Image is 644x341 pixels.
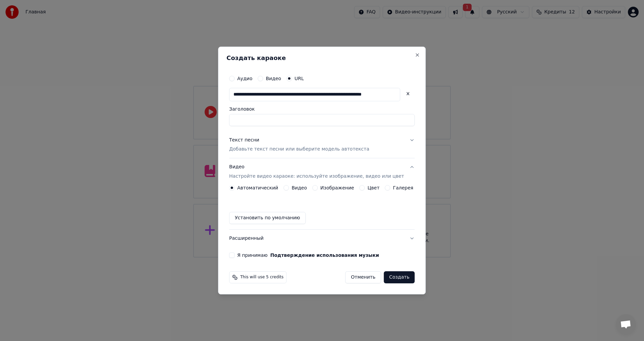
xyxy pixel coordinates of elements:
button: ВидеоНастройте видео караоке: используйте изображение, видео или цвет [229,159,415,185]
label: Цвет [368,185,380,190]
p: Настройте видео караоке: используйте изображение, видео или цвет [229,173,404,180]
label: Заголовок [229,107,415,111]
label: Галерея [393,185,414,190]
label: URL [294,76,304,81]
label: Я принимаю [237,253,379,258]
label: Автоматический [237,185,278,190]
span: This will use 5 credits [240,275,283,280]
button: Расширенный [229,230,415,247]
button: Отменить [345,271,381,283]
div: ВидеоНастройте видео караоке: используйте изображение, видео или цвет [229,185,415,229]
p: Добавьте текст песни или выберите модель автотекста [229,146,369,153]
label: Аудио [237,76,252,81]
label: Видео [291,185,307,190]
button: Текст песниДобавьте текст песни или выберите модель автотекста [229,131,415,158]
button: Я принимаю [270,253,379,258]
div: Текст песни [229,137,259,144]
label: Изображение [320,185,354,190]
button: Установить по умолчанию [229,212,306,224]
div: Видео [229,164,404,180]
button: Создать [384,271,415,283]
label: Видео [266,76,281,81]
h2: Создать караоке [226,55,417,61]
